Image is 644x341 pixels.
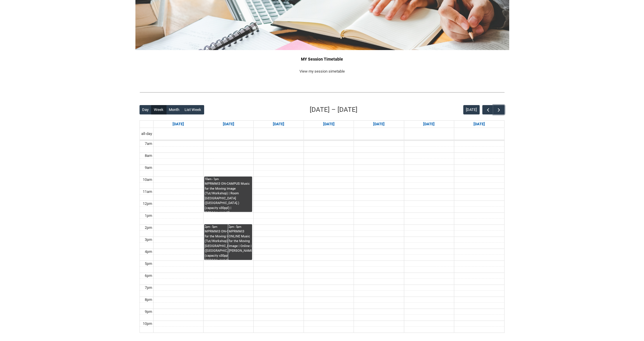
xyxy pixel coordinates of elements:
[142,189,153,195] div: 11am
[463,105,480,114] button: [DATE]
[144,297,153,303] div: 8pm
[140,89,504,95] img: REDU_GREY_LINE
[322,121,335,128] a: Go to September 17, 2025
[222,121,235,128] a: Go to September 15, 2025
[205,181,252,212] div: MPRMMI3 ON-CAMPUS Music for the Moving Image (Tut/Workshop) | Room [GEOGRAPHIC_DATA] ([GEOGRAPHIC...
[144,273,153,279] div: 6pm
[144,153,153,159] div: 8am
[171,121,185,128] a: Go to September 14, 2025
[142,201,153,207] div: 12pm
[144,225,153,231] div: 2pm
[493,105,504,115] button: Next Week
[182,105,204,114] button: List Week
[144,165,153,171] div: 9am
[144,285,153,291] div: 7pm
[422,121,436,128] a: Go to September 19, 2025
[140,105,151,114] button: Day
[144,141,153,147] div: 7am
[472,121,486,128] a: Go to September 20, 2025
[482,105,493,115] button: Previous Week
[144,237,153,243] div: 3pm
[140,68,504,74] p: View my session simetable
[144,261,153,267] div: 5pm
[229,229,252,253] div: MPRMMI3 ONLINE Music for the Moving Image | Online | [PERSON_NAME]
[372,121,386,128] a: Go to September 18, 2025
[272,121,285,128] a: Go to September 16, 2025
[166,105,182,114] button: Month
[151,105,166,114] button: Week
[142,177,153,183] div: 10am
[142,321,153,327] div: 10pm
[140,131,153,137] span: all-day
[301,57,343,61] strong: MY Session Timetable
[205,229,252,260] div: MPRMMI3 ON-CAMPUS Music for the Moving Image (Tut/Workshop) | Room [GEOGRAPHIC_DATA] ([GEOGRAPHIC...
[144,309,153,315] div: 9pm
[205,225,252,229] div: 2pm - 5pm
[144,213,153,219] div: 1pm
[205,177,252,181] div: 10am - 1pm
[310,105,357,115] h2: [DATE] – [DATE]
[229,225,252,229] div: 2pm - 5pm
[144,249,153,255] div: 4pm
